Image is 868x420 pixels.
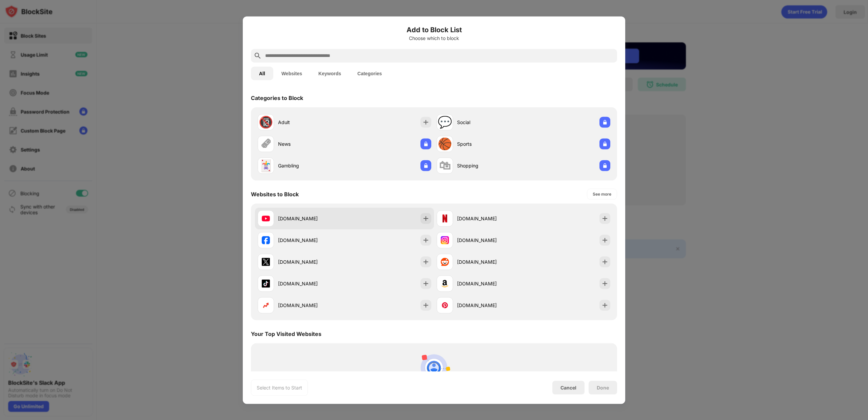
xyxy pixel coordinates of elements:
[441,236,449,244] img: favicons
[349,66,390,80] button: Categories
[593,191,611,197] div: See more
[262,279,270,287] img: favicons
[457,258,524,265] div: [DOMAIN_NAME]
[278,215,344,222] div: [DOMAIN_NAME]
[597,385,609,390] div: Done
[254,52,262,60] img: search.svg
[278,258,344,265] div: [DOMAIN_NAME]
[278,237,344,244] div: [DOMAIN_NAME]
[251,94,303,101] div: Categories to Block
[262,236,270,244] img: favicons
[457,140,524,147] div: Sports
[439,159,451,173] div: 🛍
[457,215,524,222] div: [DOMAIN_NAME]
[457,119,524,126] div: Social
[438,137,452,151] div: 🏀
[441,258,449,266] img: favicons
[441,214,449,222] img: favicons
[278,162,344,169] div: Gambling
[457,237,524,244] div: [DOMAIN_NAME]
[457,280,524,287] div: [DOMAIN_NAME]
[278,119,344,126] div: Adult
[251,35,617,41] div: Choose which to block
[457,302,524,309] div: [DOMAIN_NAME]
[278,302,344,309] div: [DOMAIN_NAME]
[560,385,576,391] div: Cancel
[251,330,321,337] div: Your Top Visited Websites
[260,137,272,151] div: 🗞
[441,279,449,287] img: favicons
[457,162,524,169] div: Shopping
[251,66,273,80] button: All
[418,351,450,384] img: personal-suggestions.svg
[262,214,270,222] img: favicons
[438,115,452,129] div: 💬
[251,191,299,197] div: Websites to Block
[259,159,273,173] div: 🃏
[259,115,273,129] div: 🔞
[257,384,302,391] div: Select Items to Start
[310,66,349,80] button: Keywords
[441,301,449,309] img: favicons
[273,66,310,80] button: Websites
[278,140,344,147] div: News
[278,280,344,287] div: [DOMAIN_NAME]
[251,24,617,35] h6: Add to Block List
[262,258,270,266] img: favicons
[262,301,270,309] img: favicons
